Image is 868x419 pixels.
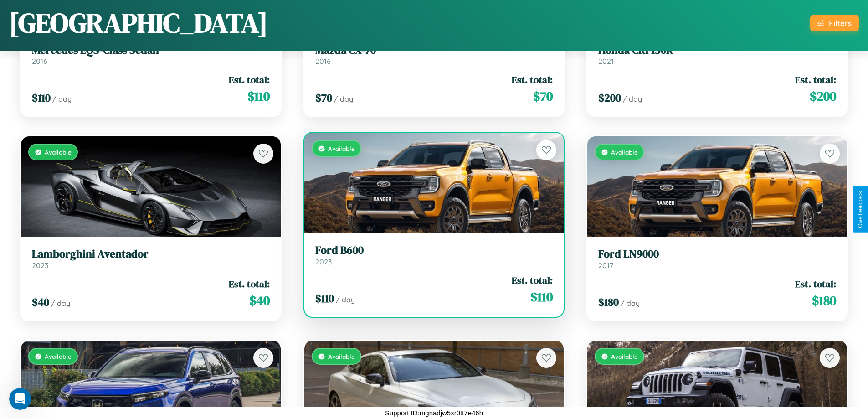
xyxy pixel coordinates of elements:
[32,248,270,270] a: Lamborghini Aventador2023
[315,257,332,266] span: 2023
[512,73,553,86] span: Est. total:
[611,352,638,360] span: Available
[812,291,836,310] span: $ 180
[533,87,553,105] span: $ 70
[857,191,863,228] div: Give Feedback
[810,87,836,105] span: $ 200
[52,94,72,103] span: / day
[315,90,332,105] span: $ 70
[51,299,70,308] span: / day
[829,18,852,28] div: Filters
[315,44,553,66] a: Mazda CX-702016
[512,274,553,287] span: Est. total:
[315,244,553,257] h3: Ford B600
[32,90,51,105] span: $ 110
[328,352,355,360] span: Available
[598,90,621,105] span: $ 200
[611,148,638,156] span: Available
[45,352,72,360] span: Available
[45,148,72,156] span: Available
[598,248,836,261] h3: Ford LN9000
[32,248,270,261] h3: Lamborghini Aventador
[336,295,355,304] span: / day
[9,4,268,41] h1: [GEOGRAPHIC_DATA]
[249,291,270,310] span: $ 40
[32,44,270,57] h3: Mercedes EQS-Class Sedan
[315,57,331,66] span: 2016
[598,248,836,270] a: Ford LN90002017
[598,57,614,66] span: 2021
[315,291,334,306] span: $ 110
[795,73,836,86] span: Est. total:
[621,299,640,308] span: / day
[32,57,47,66] span: 2016
[328,145,355,152] span: Available
[385,407,483,419] p: Support ID: mgnadjw5xr0tt7e46h
[795,277,836,290] span: Est. total:
[623,94,642,103] span: / day
[32,295,49,310] span: $ 40
[598,295,619,310] span: $ 180
[810,15,859,31] button: Filters
[229,73,270,86] span: Est. total:
[530,288,553,306] span: $ 110
[32,261,48,270] span: 2023
[598,44,836,66] a: Honda CRF150R2021
[32,44,270,66] a: Mercedes EQS-Class Sedan2016
[229,277,270,290] span: Est. total:
[334,94,353,103] span: / day
[598,261,613,270] span: 2017
[315,244,553,266] a: Ford B6002023
[9,388,31,410] iframe: Intercom live chat
[247,87,270,105] span: $ 110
